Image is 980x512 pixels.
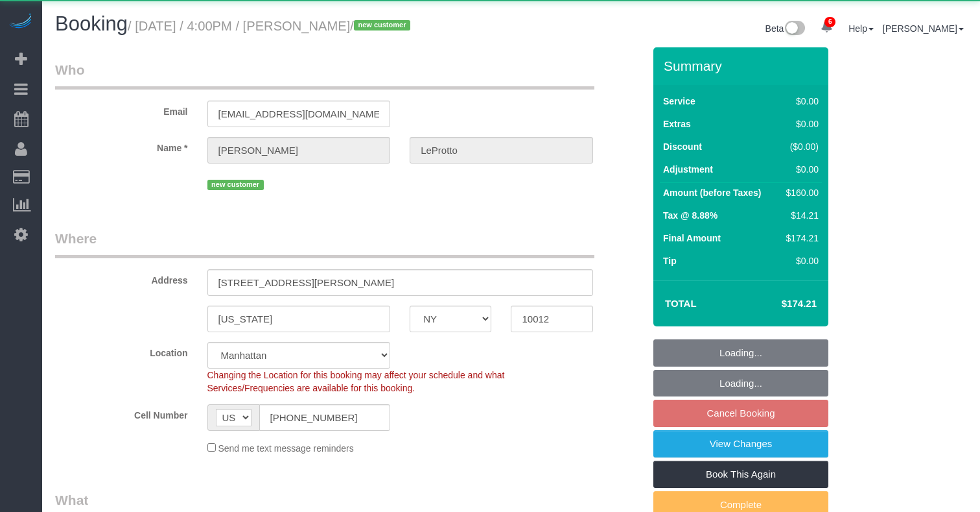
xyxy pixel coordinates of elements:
[663,95,695,108] label: Service
[781,140,819,153] div: ($0.00)
[207,180,264,190] span: new customer
[781,254,819,267] div: $0.00
[663,186,761,199] label: Amount (before Taxes)
[45,101,198,118] label: Email
[781,209,819,222] div: $14.21
[511,306,592,332] input: Zip Code
[653,430,828,457] a: View Changes
[354,20,410,30] span: new customer
[765,23,806,34] a: Beta
[781,232,819,245] div: $174.21
[45,269,198,287] label: Address
[207,137,391,164] input: First Name
[663,163,713,176] label: Adjustment
[663,209,717,222] label: Tax @ 8.88%
[45,137,198,154] label: Name *
[207,370,505,393] span: Changing the Location for this booking may affect your schedule and what Services/Frequencies are...
[410,137,593,164] input: Last Name
[883,23,964,34] a: [PERSON_NAME]
[848,23,874,34] a: Help
[824,17,835,27] span: 6
[781,95,819,108] div: $0.00
[207,101,391,127] input: Email
[55,12,128,35] span: Booking
[663,117,691,130] label: Extras
[781,117,819,130] div: $0.00
[663,232,721,245] label: Final Amount
[45,404,198,422] label: Cell Number
[663,140,702,153] label: Discount
[45,342,198,360] label: Location
[55,60,594,90] legend: Who
[814,13,839,42] a: 6
[653,461,828,488] a: Book This Again
[663,254,677,267] label: Tip
[207,306,391,332] input: City
[664,58,822,73] h3: Summary
[665,298,697,309] strong: Total
[781,163,819,176] div: $0.00
[781,186,819,199] div: $160.00
[784,21,805,38] img: New interface
[259,404,391,431] input: Cell Number
[743,299,817,310] h4: $174.21
[218,443,353,454] span: Send me text message reminders
[55,229,594,258] legend: Where
[350,19,414,33] span: /
[8,13,34,31] img: Automaid Logo
[128,19,414,33] small: / [DATE] / 4:00PM / [PERSON_NAME]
